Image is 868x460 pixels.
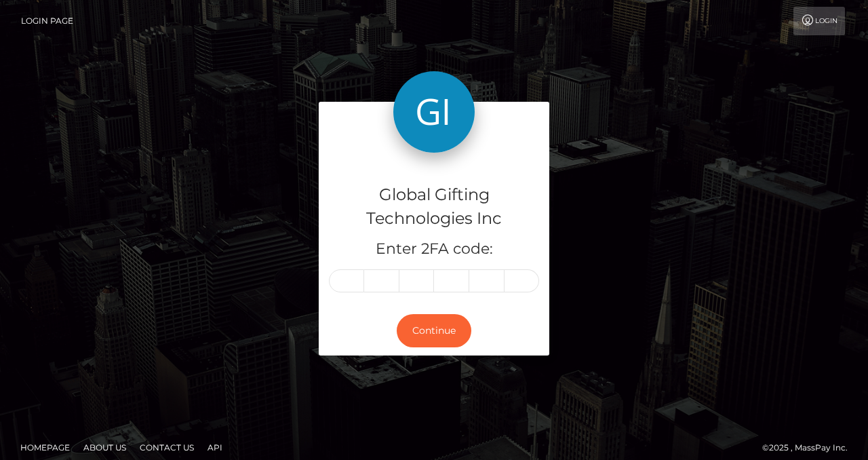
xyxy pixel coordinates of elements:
a: Login [793,7,845,35]
a: Homepage [15,437,75,458]
a: Login Page [21,7,73,35]
a: Contact Us [134,437,199,458]
h5: Enter 2FA code: [329,239,539,260]
a: About Us [78,437,132,458]
div: © 2025 , MassPay Inc. [762,440,858,455]
a: API [202,437,228,458]
button: Continue [397,314,471,347]
img: Global Gifting Technologies Inc [393,71,475,153]
h4: Global Gifting Technologies Inc [329,183,539,231]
